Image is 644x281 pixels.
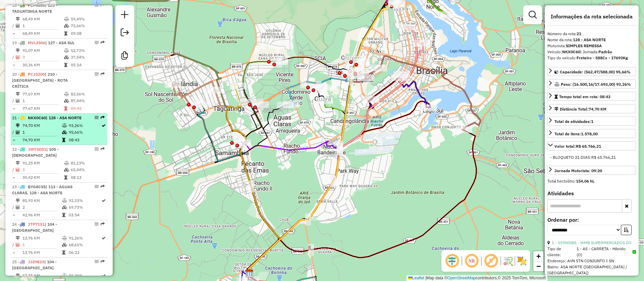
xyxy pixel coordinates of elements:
a: Valor total:R$ 65.766,21 [547,141,636,150]
td: 30,42 KM [22,174,64,181]
span: 18 - [12,3,57,14]
span: JJZ9E23 [28,259,44,264]
span: Capacidade: (562,47/588,00) 95,66% [560,69,631,74]
td: 95,66% [68,129,101,136]
div: Valor total: [554,143,601,149]
td: 30,36 KM [22,62,64,68]
div: Total hectolitro: [547,178,636,184]
i: Tempo total em rota [62,213,65,217]
strong: 128 - ASA NORTE [573,37,606,42]
span: | 128 - ASA NORTE [46,115,82,120]
i: % de utilização da cubagem [62,205,67,209]
span: Ocultar NR [464,253,480,269]
td: 13,76 KM [22,235,62,241]
td: 1 [22,129,62,136]
span: | 113 - AGUAS CLARAS, 128 - ASA NORTE [12,184,72,195]
td: / [12,204,15,211]
img: AS - BRASILIA - BR [245,269,254,278]
td: 42,96 KM [22,212,62,218]
span: | 105 - [DEMOGRAPHIC_DATA] [12,147,59,158]
span: 1 - AS - CARRETA - Hibrido (O) [577,246,636,258]
span: − [536,262,541,270]
i: Total de Atividades [16,205,20,209]
i: Tempo total em rota [64,63,67,67]
div: Map data © contributors,© 2025 TomTom, Microsoft [407,275,547,281]
span: PCJ5200 [28,72,45,77]
i: % de utilização da cubagem [62,243,67,247]
span: Tempo total em rota: 08:43 [559,94,610,99]
td: = [12,174,15,181]
div: Jornada Motorista: 09:20 [554,168,602,174]
a: Exportar sessão [118,26,131,41]
i: Distância Total [16,274,20,278]
td: 74,70 KM [22,122,62,129]
div: Motorista: [547,43,636,49]
span: NKX0C60 [28,115,46,120]
td: 68,49 KM [22,30,64,37]
i: Rota otimizada [102,199,106,203]
h4: Atividades [547,190,636,197]
td: 91,26% [68,272,101,279]
div: Nome da rota: [547,37,636,43]
a: Exibir filtros [526,8,539,21]
span: 21 - [12,115,82,120]
div: Distância Total: [554,106,606,112]
img: Fluxo de ruas [502,256,513,266]
span: | 127 - ASA SUL [45,40,74,45]
div: Veículo: [547,49,636,55]
span: | 210 - [GEOGRAPHIC_DATA] - ROTA CRÍTICA [12,72,68,89]
strong: 1 [591,119,593,124]
span: Exibir rótulo [483,253,499,269]
strong: 154,06 hL [576,179,594,184]
td: 06:22 [68,249,101,256]
td: 65,44% [70,166,104,173]
i: % de utilização do peso [62,274,67,278]
span: R$ 65.766,21 [591,155,616,160]
a: Capacidade: (562,47/588,00) 95,66% [547,67,636,76]
label: Ordenar por: [547,216,636,224]
strong: Padrão [598,49,612,54]
i: % de utilização da cubagem [64,55,69,59]
em: Rota exportada [101,41,105,45]
i: % de utilização do peso [62,199,67,203]
i: Distância Total [16,49,20,53]
span: Total de atividades: [554,119,593,124]
i: % de utilização do peso [64,49,69,53]
td: 83,56% [70,91,104,97]
em: Opções [95,222,99,226]
a: Zoom out [533,261,543,271]
i: % de utilização do peso [64,161,69,165]
span: 74,70 KM [589,107,606,112]
td: 2 [22,204,62,211]
span: 19 - [12,40,74,45]
span: PCF0833 [28,3,45,8]
h4: Informações da rota selecionada [547,13,636,20]
span: 20 - [12,72,68,89]
i: Total de Atividades [16,55,20,59]
td: 91,07 KM [22,47,64,54]
i: % de utilização do peso [62,236,67,240]
td: / [12,129,15,136]
span: | 104 - [GEOGRAPHIC_DATA] [12,222,57,233]
i: Distância Total [16,124,20,128]
a: Total de itens:1.578,00 [547,129,636,138]
td: 92,33% [68,197,101,204]
strong: NKX0C60 [562,49,580,54]
div: Número da rota: [547,31,636,37]
td: 05:54 [70,62,104,68]
td: 77,67 KM [22,105,64,112]
em: Opções [95,41,99,45]
i: Distância Total [16,17,20,21]
td: 09:08 [70,30,104,37]
a: Jornada Motorista: 09:20 [547,166,636,175]
td: 1 [22,241,62,248]
img: Exibir/Ocultar setores [517,256,527,266]
td: = [12,105,15,112]
td: 93,26% [68,122,101,129]
i: Total de Atividades [16,24,20,28]
strong: R$ 65.766,21 [576,144,601,149]
td: = [12,62,15,68]
i: Distância Total [16,161,20,165]
i: % de utilização do peso [62,124,67,128]
td: 81,13% [70,160,104,166]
